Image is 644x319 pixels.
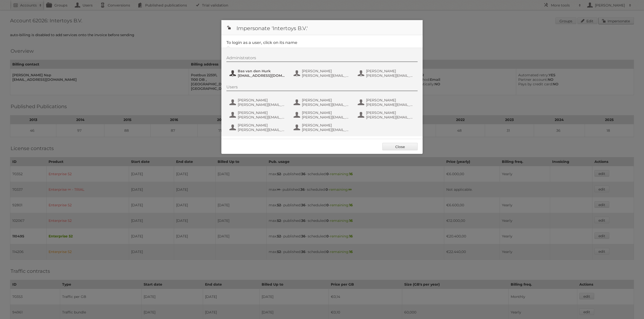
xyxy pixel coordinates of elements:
[302,110,351,115] span: [PERSON_NAME]
[302,73,351,78] span: [PERSON_NAME][EMAIL_ADDRESS][PERSON_NAME][DOMAIN_NAME]
[302,115,351,119] span: [PERSON_NAME][EMAIL_ADDRESS][DOMAIN_NAME]
[238,69,287,73] span: Bas van den Hurk
[293,68,352,78] button: [PERSON_NAME] [PERSON_NAME][EMAIL_ADDRESS][PERSON_NAME][DOMAIN_NAME]
[229,122,288,133] button: [PERSON_NAME] [PERSON_NAME][EMAIL_ADDRESS][DOMAIN_NAME]
[302,102,351,107] span: [PERSON_NAME][EMAIL_ADDRESS][DOMAIN_NAME]
[366,110,415,115] span: [PERSON_NAME]
[366,115,415,119] span: [PERSON_NAME][EMAIL_ADDRESS][DOMAIN_NAME]
[357,110,416,120] button: [PERSON_NAME] [PERSON_NAME][EMAIL_ADDRESS][DOMAIN_NAME]
[382,143,418,150] a: Close
[366,102,415,107] span: [PERSON_NAME][EMAIL_ADDRESS][DOMAIN_NAME]
[293,122,352,133] button: [PERSON_NAME] [PERSON_NAME][EMAIL_ADDRESS][DOMAIN_NAME]
[238,127,287,132] span: [PERSON_NAME][EMAIL_ADDRESS][DOMAIN_NAME]
[226,85,418,91] div: Users
[357,68,416,78] button: [PERSON_NAME] [PERSON_NAME][EMAIL_ADDRESS][DOMAIN_NAME]
[226,55,418,62] div: Administrators
[229,110,288,120] button: [PERSON_NAME] [PERSON_NAME][EMAIL_ADDRESS][DOMAIN_NAME]
[221,20,423,35] h1: Impersonate 'Intertoys B.V.'
[302,98,351,102] span: [PERSON_NAME]
[229,68,288,78] button: Bas van den Hurk [EMAIL_ADDRESS][DOMAIN_NAME]
[238,73,287,78] span: [EMAIL_ADDRESS][DOMAIN_NAME]
[238,102,287,107] span: [PERSON_NAME][EMAIL_ADDRESS][DOMAIN_NAME]
[366,73,415,78] span: [PERSON_NAME][EMAIL_ADDRESS][DOMAIN_NAME]
[302,69,351,73] span: [PERSON_NAME]
[366,98,415,102] span: [PERSON_NAME]
[366,69,415,73] span: [PERSON_NAME]
[238,110,287,115] span: [PERSON_NAME]
[302,123,351,127] span: [PERSON_NAME]
[229,97,288,107] button: [PERSON_NAME] [PERSON_NAME][EMAIL_ADDRESS][DOMAIN_NAME]
[238,98,287,102] span: [PERSON_NAME]
[293,97,352,107] button: [PERSON_NAME] [PERSON_NAME][EMAIL_ADDRESS][DOMAIN_NAME]
[293,110,352,120] button: [PERSON_NAME] [PERSON_NAME][EMAIL_ADDRESS][DOMAIN_NAME]
[302,127,351,132] span: [PERSON_NAME][EMAIL_ADDRESS][DOMAIN_NAME]
[226,40,297,45] legend: To login as a user, click on its name
[357,97,416,107] button: [PERSON_NAME] [PERSON_NAME][EMAIL_ADDRESS][DOMAIN_NAME]
[238,123,287,127] span: [PERSON_NAME]
[238,115,287,119] span: [PERSON_NAME][EMAIL_ADDRESS][DOMAIN_NAME]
